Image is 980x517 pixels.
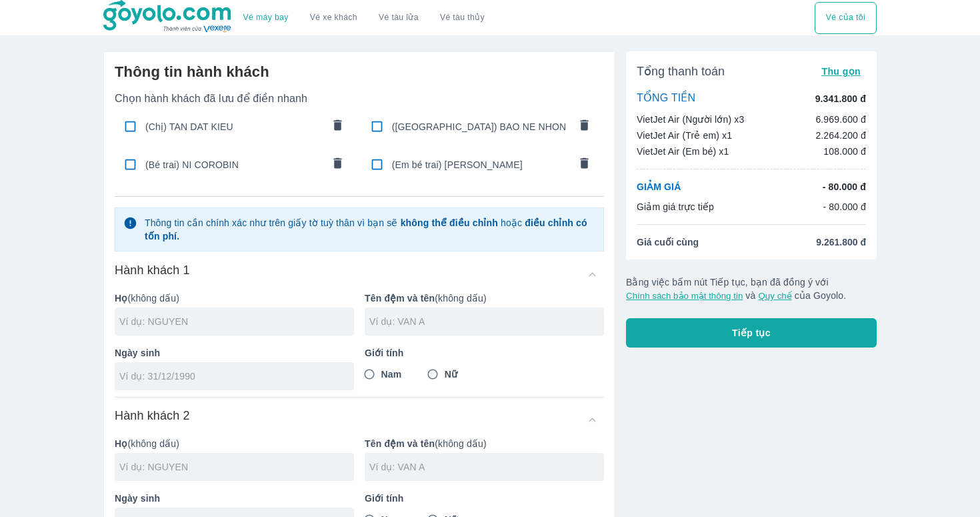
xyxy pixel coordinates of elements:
b: Họ [115,438,127,449]
h6: Hành khách 2 [115,408,190,424]
input: Ví dụ: VAN A [369,460,604,474]
button: Vé của tôi [815,2,877,34]
a: Vé xe khách [310,13,357,23]
button: comments [570,113,598,141]
p: TỔNG TIỀN [637,91,695,106]
a: Vé tàu lửa [368,2,429,34]
input: Ví dụ: 31/12/1990 [119,370,341,383]
p: VietJet Air (Em bé) x1 [637,145,729,158]
p: GIẢM GIÁ [637,180,681,193]
p: Ngày sinh [115,346,354,360]
p: 108.000 đ [823,145,866,158]
p: (không dấu) [365,292,604,305]
span: Giá cuối cùng [637,235,699,249]
button: Vé tàu thủy [429,2,495,34]
p: Giảm giá trực tiếp [637,200,714,213]
p: Giới tính [365,492,604,505]
p: - 80.000 đ [823,200,866,213]
span: (Chị) TAN DAT KIEU [145,120,323,133]
p: Thông tin cần chính xác như trên giấy tờ tuỳ thân vì bạn sẽ hoặc [145,216,595,243]
p: 2.264.200 đ [815,129,866,142]
p: Chọn hành khách đã lưu để điền nhanh [115,92,604,105]
h6: Hành khách 1 [115,262,190,278]
input: Ví dụ: NGUYEN [119,315,354,328]
button: Quy chế [758,291,791,301]
span: Nữ [445,368,457,381]
p: VietJet Air (Người lớn) x3 [637,113,744,126]
strong: không thể điều chỉnh [401,217,498,228]
button: comments [324,113,352,141]
p: (không dấu) [115,437,354,450]
p: (không dấu) [115,292,354,305]
button: Thu gọn [816,62,866,81]
p: VietJet Air (Trẻ em) x1 [637,129,732,142]
button: comments [570,151,598,179]
p: 9.341.800 đ [815,92,866,105]
span: Nam [381,368,402,381]
p: Ngày sinh [115,492,354,505]
h6: Thông tin hành khách [115,63,604,81]
input: Ví dụ: NGUYEN [119,460,354,474]
input: Ví dụ: VAN A [369,315,604,328]
p: Bằng việc bấm nút Tiếp tục, bạn đã đồng ý với và của Goyolo. [626,276,877,302]
span: 9.261.800 đ [816,235,866,249]
p: (không dấu) [365,437,604,450]
span: ([GEOGRAPHIC_DATA]) BAO NE NHON [392,120,569,133]
span: (Em bé trai) [PERSON_NAME] [392,158,569,171]
p: 6.969.600 đ [815,113,866,126]
span: Thu gọn [821,66,861,77]
button: Chính sách bảo mật thông tin [626,291,743,301]
span: (Bé trai) NI COROBIN [145,158,323,171]
b: Tên đệm và tên [365,293,435,304]
span: Tổng thanh toán [637,63,725,79]
button: comments [324,151,352,179]
p: Giới tính [365,346,604,360]
div: choose transportation mode [815,2,877,34]
p: - 80.000 đ [823,180,866,193]
span: Tiếp tục [732,326,771,340]
button: Tiếp tục [626,318,877,348]
div: choose transportation mode [233,2,495,34]
a: Vé máy bay [243,13,289,23]
b: Họ [115,293,127,304]
b: Tên đệm và tên [365,438,435,449]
